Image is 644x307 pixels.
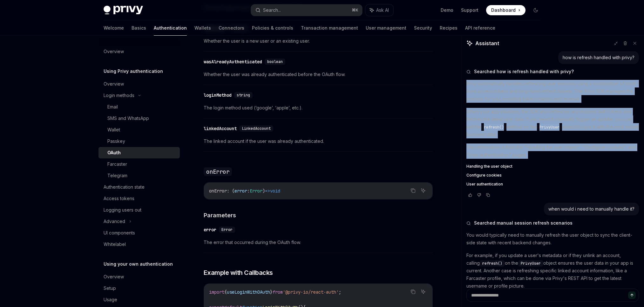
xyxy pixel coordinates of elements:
[107,103,118,111] div: Email
[270,188,280,194] span: void
[104,218,125,225] div: Advanced
[531,5,541,15] button: Toggle dark mode
[237,93,250,98] span: string
[104,195,134,202] div: Access tokens
[104,48,124,55] div: Overview
[104,260,173,268] h5: Using your own authentication
[376,7,389,13] span: Ask AI
[104,229,135,237] div: UI components
[474,68,574,75] span: Searched how is refresh handled with privy?
[104,241,126,248] div: Whitelabel
[104,92,134,99] div: Login methods
[466,173,502,178] span: Configure cookies
[204,71,433,78] span: Whether the user was already authenticated before the OAuth flow.
[409,288,417,296] button: Copy the contents from the code block
[466,164,512,169] span: Handling the user object
[419,288,427,296] button: Ask AI
[209,289,224,295] span: import
[98,46,180,57] a: Overview
[104,80,124,88] div: Overview
[194,20,211,36] a: Wallets
[107,126,120,134] div: Wallet
[414,20,432,36] a: Security
[104,273,124,281] div: Overview
[301,20,358,36] a: Transaction management
[104,183,145,191] div: Authentication state
[98,124,180,136] a: Wallet
[98,271,180,283] a: Overview
[98,181,180,193] a: Authentication state
[234,188,247,194] span: error
[204,167,232,176] code: onError
[466,220,639,226] button: Searched manual session refresh scenarios
[98,136,180,147] a: Passkey
[104,284,116,292] div: Setup
[247,188,250,194] span: :
[98,227,180,239] a: UI components
[227,188,234,194] span: : (
[263,6,281,14] div: Search...
[98,78,180,90] a: Overview
[482,261,502,266] span: refresh()
[465,20,495,36] a: API reference
[107,115,149,122] div: SMS and WhatsApp
[107,172,127,179] div: Telegram
[466,231,639,247] p: You would typically need to manually refresh the user object to sync the client-side state with r...
[204,92,232,98] div: loginMethod
[98,283,180,294] a: Setup
[491,7,516,13] span: Dashboard
[98,101,180,113] a: Email
[104,67,163,75] h5: Using Privy authentication
[563,54,634,61] div: how is refresh handled with privy?
[242,126,271,131] span: LinkedAccount
[227,289,270,295] span: useLoginWithOAuth
[486,5,525,15] a: Dashboard
[107,149,121,157] div: OAuth
[98,158,180,170] a: Farcaster
[548,206,634,212] div: when would i need to manually handle it?
[251,4,362,16] button: Search...⌘K
[204,137,433,145] span: The linked account if the user was already authenticated.
[107,137,125,145] div: Passkey
[270,289,273,295] span: }
[98,193,180,204] a: Access tokens
[466,164,639,169] a: Handling the user object
[104,296,117,304] div: Usage
[365,4,393,16] button: Ask AI
[209,188,227,194] span: onError
[484,125,504,130] span: refresh()
[98,113,180,124] a: SMS and WhatsApp
[466,252,639,290] p: For example, if you update a user's metadata or if they unlink an account, calling on the object ...
[466,108,639,138] p: When your app initializes, the SDK also refreshes any expired auth tokens and fetches the latest ...
[352,8,358,13] span: ⌘ K
[221,227,233,232] span: Error
[224,289,227,295] span: {
[98,239,180,250] a: Whitelabel
[104,6,143,15] img: dark logo
[154,20,187,36] a: Authentication
[204,268,273,277] span: Example with Callbacks
[265,188,270,194] span: =>
[441,7,453,13] a: Demo
[521,261,541,266] span: PrivyUser
[339,289,341,295] span: ;
[475,39,499,47] span: Assistant
[262,188,265,194] span: )
[204,211,236,220] span: Parameters
[273,289,283,295] span: from
[204,59,262,65] div: wasAlreadyAuthenticated
[132,20,146,36] a: Basics
[466,173,639,178] a: Configure cookies
[204,104,433,112] span: The login method used (‘google’, ‘apple’, etc.).
[250,188,262,194] span: Error
[628,291,636,299] button: Send message
[366,20,406,36] a: User management
[466,182,503,187] span: User authentication
[104,20,124,36] a: Welcome
[466,68,639,75] button: Searched how is refresh handled with privy?
[204,125,237,132] div: linkedAccount
[252,20,293,36] a: Policies & controls
[204,37,433,45] span: Whether the user is a new user or an existing user.
[474,220,573,226] span: Searched manual session refresh scenarios
[98,294,180,305] a: Usage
